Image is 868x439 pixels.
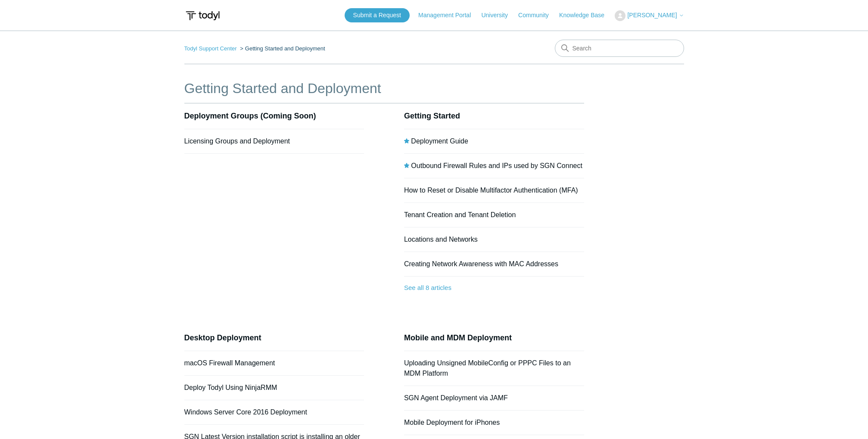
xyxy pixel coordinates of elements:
a: Knowledge Base [559,11,613,20]
a: macOS Firewall Management [184,359,275,367]
a: Community [518,11,557,20]
a: Deployment Guide [411,137,468,145]
li: Todyl Support Center [184,45,239,52]
a: How to Reset or Disable Multifactor Authentication (MFA) [404,187,578,194]
a: Management Portal [418,11,479,20]
a: Submit a Request [345,8,410,22]
svg: Promoted article [404,138,409,143]
svg: Promoted article [404,163,409,168]
a: Todyl Support Center [184,45,237,52]
h1: Getting Started and Deployment [184,78,584,99]
a: Mobile and MDM Deployment [404,333,512,342]
a: Outbound Firewall Rules and IPs used by SGN Connect [411,162,582,169]
li: Getting Started and Deployment [238,45,325,52]
img: Todyl Support Center Help Center home page [184,8,221,24]
a: Deploy Todyl Using NinjaRMM [184,384,277,391]
span: [PERSON_NAME] [627,12,677,19]
a: Tenant Creation and Tenant Deletion [404,211,516,218]
a: Desktop Deployment [184,333,261,342]
a: Getting Started [404,112,460,120]
a: Windows Server Core 2016 Deployment [184,408,307,416]
a: University [481,11,516,20]
a: Locations and Networks [404,236,478,243]
button: [PERSON_NAME] [615,10,684,21]
a: SGN Agent Deployment via JAMF [404,394,508,402]
a: Uploading Unsigned MobileConfig or PPPC Files to an MDM Platform [404,359,571,377]
a: Licensing Groups and Deployment [184,137,290,145]
a: Creating Network Awareness with MAC Addresses [404,260,558,268]
a: Deployment Groups (Coming Soon) [184,112,316,120]
a: See all 8 articles [404,277,584,299]
a: Mobile Deployment for iPhones [404,419,500,426]
input: Search [555,40,684,57]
